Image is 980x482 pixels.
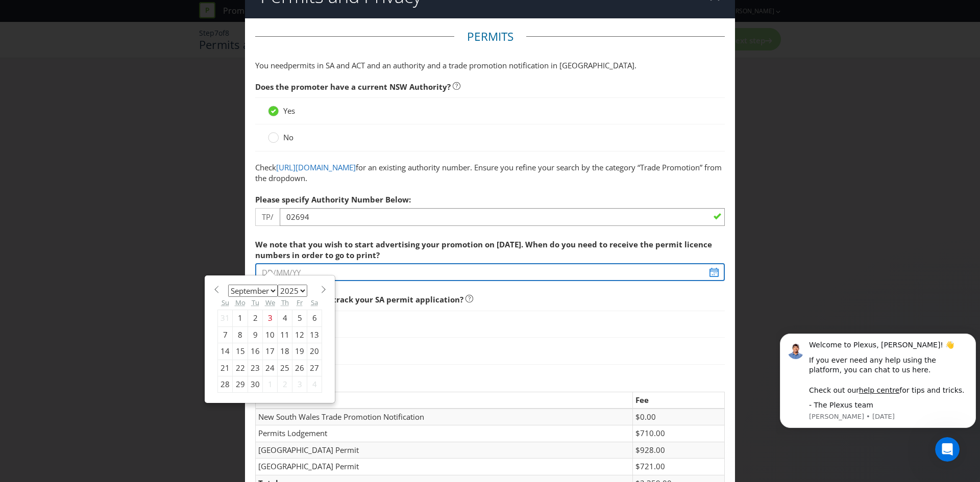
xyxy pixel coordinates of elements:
[248,310,263,326] div: 2
[235,298,246,307] abbr: Monday
[256,459,633,475] td: [GEOGRAPHIC_DATA] Permit
[222,298,229,307] abbr: Sunday
[281,298,289,307] abbr: Thursday
[632,392,724,409] td: Fee
[248,326,263,343] div: 9
[263,326,278,343] div: 10
[634,60,636,70] span: .
[248,343,263,360] div: 16
[218,343,233,360] div: 14
[263,310,278,326] div: 3
[292,310,307,326] div: 5
[632,409,724,425] td: $0.00
[252,298,259,307] abbr: Tuesday
[307,376,322,393] div: 4
[935,437,960,462] iframe: Intercom live chat
[255,162,722,183] span: for an existing authority number. Ensure you refine your search by the category “Trade Promotion”...
[283,132,293,142] span: No
[297,298,303,307] abbr: Friday
[278,360,292,376] div: 25
[311,298,318,307] abbr: Saturday
[255,239,712,260] span: We note that you wish to start advertising your promotion on [DATE]. When do you need to receive ...
[256,392,633,409] td: Permit
[256,425,633,442] td: Permits Lodgement
[233,310,248,326] div: 1
[218,376,233,393] div: 28
[233,376,248,393] div: 29
[255,60,288,70] span: You need
[292,376,307,393] div: 3
[255,82,451,92] span: Does the promoter have a current NSW Authority?
[307,360,322,376] div: 27
[218,326,233,343] div: 7
[278,376,292,393] div: 2
[632,442,724,458] td: $928.00
[632,425,724,442] td: $710.00
[292,360,307,376] div: 26
[233,360,248,376] div: 22
[256,409,633,425] td: New South Wales Trade Promotion Notification
[255,294,463,305] span: Do you want to fast track your SA permit application?
[248,360,263,376] div: 23
[776,324,980,434] iframe: Intercom notifications message
[278,343,292,360] div: 18
[288,60,634,70] span: permits in SA and ACT and an authority and a trade promotion notification in [GEOGRAPHIC_DATA]
[276,162,356,172] a: [URL][DOMAIN_NAME]
[218,360,233,376] div: 21
[263,376,278,393] div: 1
[263,360,278,376] div: 24
[255,375,725,386] p: Permit fees:
[454,29,526,45] legend: Permits
[292,343,307,360] div: 19
[307,326,322,343] div: 13
[265,298,275,307] abbr: Wednesday
[283,106,295,116] span: Yes
[255,208,280,226] span: TP/
[248,376,263,393] div: 30
[256,442,633,458] td: [GEOGRAPHIC_DATA] Permit
[263,343,278,360] div: 17
[233,326,248,343] div: 8
[307,310,322,326] div: 6
[278,310,292,326] div: 4
[292,326,307,343] div: 12
[278,326,292,343] div: 11
[307,343,322,360] div: 20
[218,310,233,326] div: 31
[255,194,411,205] span: Please specify Authority Number Below:
[255,263,725,281] input: DD/MM/YY
[632,459,724,475] td: $721.00
[255,162,276,172] span: Check
[233,343,248,360] div: 15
